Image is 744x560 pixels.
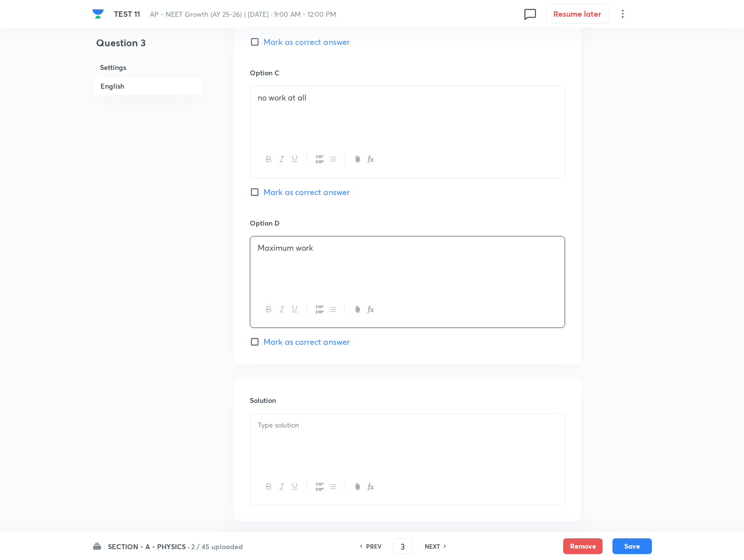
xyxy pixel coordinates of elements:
[546,4,609,24] button: Resume later
[264,36,350,48] span: Mark as correct answer
[250,395,565,405] h6: Solution
[264,186,350,198] span: Mark as correct answer
[92,76,203,96] h6: English
[92,35,203,58] h4: Question 3
[425,542,440,551] h6: NEXT
[250,218,565,228] h6: Option D
[258,242,557,254] p: Maximum work
[92,8,104,20] img: Company Logo
[250,67,565,78] h6: Option C
[264,336,350,348] span: Mark as correct answer
[366,542,381,551] h6: PREV
[150,9,336,19] span: AP - NEET Growth (AY 25-26) | [DATE] · 9:00 AM - 12:00 PM
[114,8,140,19] span: TEST 11
[92,58,203,76] h6: Settings
[191,541,243,552] h6: 2 / 45 uploaded
[563,538,603,554] button: Remove
[108,541,190,552] h6: SECTION - A - PHYSICS ·
[612,538,652,554] button: Save
[92,8,106,20] a: Company Logo
[258,92,557,103] p: no work at all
